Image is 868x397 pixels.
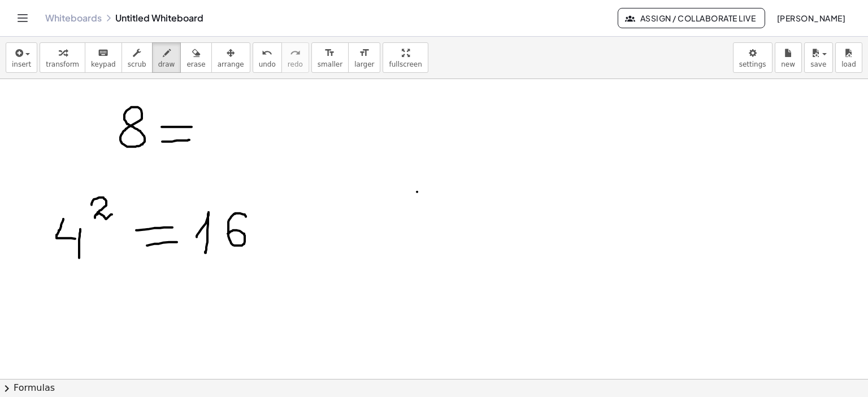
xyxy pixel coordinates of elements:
[211,42,250,73] button: arrange
[835,42,862,73] button: load
[128,60,146,68] span: scrub
[841,60,856,68] span: load
[6,42,37,73] button: insert
[359,46,370,60] i: format_size
[14,9,32,27] button: Toggle navigation
[12,60,31,68] span: insert
[85,42,122,73] button: keyboardkeypad
[253,42,282,73] button: undoundo
[627,13,756,23] span: Assign / Collaborate Live
[804,42,833,73] button: save
[45,12,102,24] a: Whiteboards
[618,8,765,28] button: Assign / Collaborate Live
[389,60,422,68] span: fullscreen
[186,60,205,68] span: erase
[180,42,211,73] button: erase
[739,60,766,68] span: settings
[158,60,175,68] span: draw
[91,60,116,68] span: keypad
[262,46,272,60] i: undo
[259,60,276,68] span: undo
[781,60,795,68] span: new
[324,46,335,60] i: format_size
[288,60,303,68] span: redo
[383,42,428,73] button: fullscreen
[46,60,79,68] span: transform
[318,60,342,68] span: smaller
[775,42,802,73] button: new
[767,8,854,28] button: [PERSON_NAME]
[218,60,244,68] span: arrange
[152,42,181,73] button: draw
[281,42,309,73] button: redoredo
[354,60,374,68] span: larger
[98,46,108,60] i: keyboard
[810,60,826,68] span: save
[40,42,85,73] button: transform
[733,42,772,73] button: settings
[776,13,845,23] span: [PERSON_NAME]
[348,42,380,73] button: format_sizelarger
[121,42,153,73] button: scrub
[290,46,301,60] i: redo
[311,42,349,73] button: format_sizesmaller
